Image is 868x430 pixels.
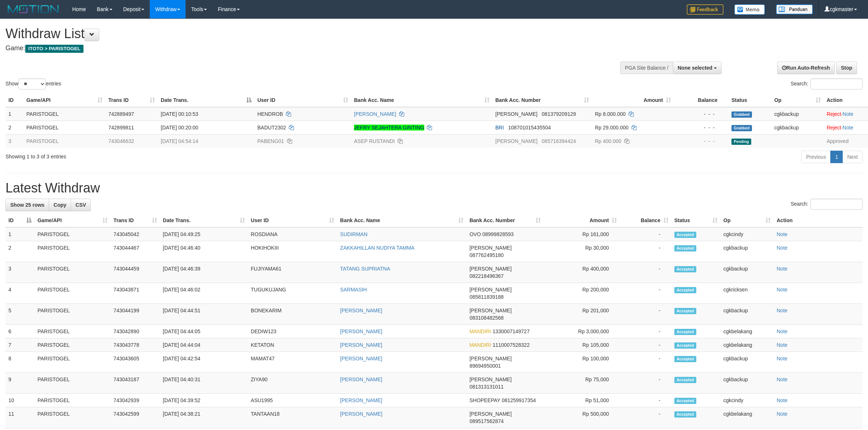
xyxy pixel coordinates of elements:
[111,262,160,283] td: 743044459
[160,241,248,262] td: [DATE] 04:46:40
[776,411,787,417] a: Note
[257,138,284,144] span: PABENG01
[337,214,466,227] th: Bank Acc. Name: activate to sort column ascending
[777,62,835,74] a: Run Auto-Refresh
[836,62,857,74] a: Stop
[674,411,696,418] span: Accepted
[34,241,111,262] td: PARISTOGEL
[111,373,160,394] td: 743043187
[257,125,286,131] span: BADUT2302
[160,283,248,304] td: [DATE] 04:46:02
[5,325,34,338] td: 6
[544,262,620,283] td: Rp 400,000
[257,111,283,117] span: HENDROB
[5,199,49,211] a: Show 25 rows
[620,394,671,407] td: -
[674,308,696,314] span: Accepted
[108,138,134,144] span: 743046632
[827,125,841,131] a: Reject
[469,376,511,382] span: [PERSON_NAME]
[161,125,198,131] span: [DATE] 00:20:00
[495,138,537,144] span: [PERSON_NAME]
[5,121,23,134] td: 2
[776,397,787,403] a: Note
[5,93,23,107] th: ID
[160,227,248,241] td: [DATE] 04:49:25
[776,328,787,334] a: Note
[469,328,491,334] span: MANDIRI
[492,342,529,348] span: Copy 1110007528322 to clipboard
[248,338,337,352] td: KETATON
[340,287,367,293] a: SARMASIH
[160,394,248,407] td: [DATE] 04:39:52
[791,78,863,89] label: Search:
[774,214,863,227] th: Action
[620,283,671,304] td: -
[108,111,134,117] span: 742889497
[111,304,160,325] td: 743044199
[469,315,503,321] span: Copy 083108482568 to clipboard
[5,107,23,121] td: 1
[5,227,34,241] td: 1
[842,151,863,163] a: Next
[482,231,514,237] span: Copy 08999828593 to clipboard
[5,150,356,160] div: Showing 1 to 3 of 3 entries
[771,121,824,134] td: cgkbackup
[5,262,34,283] td: 3
[843,125,854,131] a: Note
[677,110,726,118] div: - - -
[469,411,511,417] span: [PERSON_NAME]
[776,356,787,361] a: Note
[23,107,105,121] td: PARISTOGEL
[734,4,765,15] img: Button%20Memo.svg
[595,125,629,131] span: Rp 29.000.000
[620,407,671,428] td: -
[720,304,774,325] td: cgkbackup
[544,373,620,394] td: Rp 75,000
[161,111,198,117] span: [DATE] 00:10:53
[620,373,671,394] td: -
[5,78,61,89] label: Show entries
[544,283,620,304] td: Rp 200,000
[5,283,34,304] td: 4
[5,134,23,148] td: 3
[620,304,671,325] td: -
[248,325,337,338] td: DEDIW123
[469,363,501,369] span: Copy 89694950001 to clipboard
[248,283,337,304] td: TUGUKUJANG
[674,266,696,272] span: Accepted
[34,373,111,394] td: PARISTOGEL
[111,352,160,373] td: 743043605
[677,137,726,145] div: - - -
[160,304,248,325] td: [DATE] 04:44:51
[5,241,34,262] td: 2
[469,342,491,348] span: MANDIRI
[620,325,671,338] td: -
[720,352,774,373] td: cgkbackup
[542,111,576,117] span: Copy 081379209129 to clipboard
[23,134,105,148] td: PARISTOGEL
[160,373,248,394] td: [DATE] 04:40:31
[776,266,787,272] a: Note
[720,338,774,352] td: cgkbelakang
[595,111,626,117] span: Rp 8.000.000
[495,125,504,131] span: BRI
[620,338,671,352] td: -
[729,93,771,107] th: Status
[111,227,160,241] td: 743045042
[248,407,337,428] td: TANTAAN18
[354,138,395,144] a: ASEP RUSTANDI
[248,227,337,241] td: ROSDIANA
[25,45,83,53] span: ITOTO > PARISTOGEL
[5,338,34,352] td: 7
[34,407,111,428] td: PARISTOGEL
[248,241,337,262] td: HOKIHOKIII
[620,214,671,227] th: Balance: activate to sort column ascending
[720,394,774,407] td: cgkcindy
[161,138,198,144] span: [DATE] 04:54:14
[592,93,674,107] th: Amount: activate to sort column ascending
[674,356,696,362] span: Accepted
[776,308,787,313] a: Note
[542,138,576,144] span: Copy 085716394424 to clipboard
[53,202,66,208] span: Copy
